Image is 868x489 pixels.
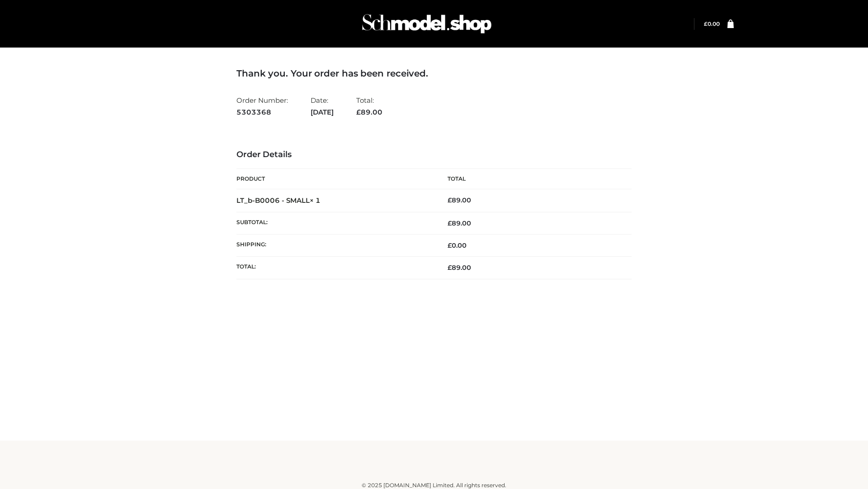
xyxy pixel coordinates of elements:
strong: × 1 [310,196,321,205]
span: £ [356,108,361,116]
th: Shipping: [236,235,434,257]
span: £ [448,219,452,227]
li: Total: [356,92,382,120]
span: 89.00 [448,264,471,272]
bdi: 89.00 [448,196,471,204]
img: Schmodel Admin 964 [359,6,495,42]
span: 89.00 [356,108,382,116]
bdi: 0.00 [704,20,720,27]
bdi: 0.00 [448,241,467,249]
th: Subtotal: [236,212,434,234]
strong: LT_b-B0006 - SMALL [236,196,321,205]
strong: 5303368 [236,106,288,118]
a: £0.00 [704,20,720,27]
h3: Order Details [236,150,632,160]
th: Total [434,169,632,189]
li: Order Number: [236,92,288,120]
li: Date: [311,92,334,120]
th: Product [236,169,434,189]
h3: Thank you. Your order has been received. [236,68,632,79]
span: £ [448,241,452,249]
strong: [DATE] [311,106,334,118]
span: £ [448,196,452,204]
span: £ [448,264,452,272]
span: £ [704,20,708,27]
th: Total: [236,257,434,279]
span: 89.00 [448,219,471,227]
